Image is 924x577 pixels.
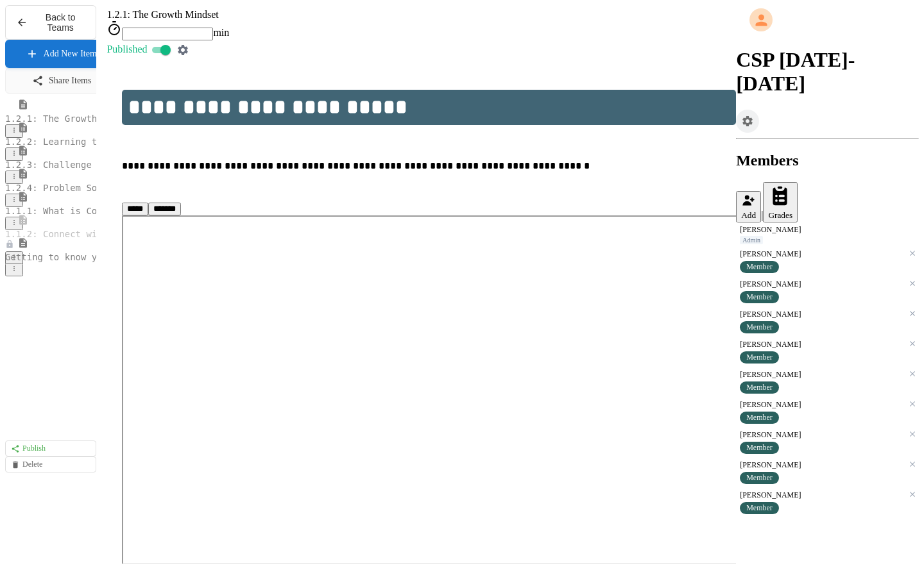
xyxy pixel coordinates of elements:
[740,249,903,259] div: [PERSON_NAME]
[740,236,763,244] div: Admin
[746,503,773,513] span: Member
[5,206,178,216] span: 1.1.1: What is Computer Science?
[736,191,761,222] button: Add
[213,27,229,38] span: min
[5,40,117,68] a: Add New Item
[740,370,903,380] div: [PERSON_NAME]
[740,280,903,289] div: [PERSON_NAME]
[746,292,773,302] span: Member
[761,209,763,220] span: |
[740,400,903,410] div: [PERSON_NAME]
[5,5,96,40] button: Back to Teams
[740,460,903,470] div: [PERSON_NAME]
[763,182,798,223] button: Grades
[746,383,773,392] span: Member
[746,443,773,453] span: Member
[107,9,218,20] span: 1.2.1: The Growth Mindset
[746,413,773,422] span: Member
[746,473,773,483] span: Member
[740,225,915,235] div: [PERSON_NAME]
[5,68,118,94] a: Share Items
[5,113,141,124] span: 1.2.1: The Growth Mindset
[5,263,23,276] button: More options
[5,440,96,456] a: Publish
[740,490,903,500] div: [PERSON_NAME]
[740,310,903,319] div: [PERSON_NAME]
[5,160,205,170] span: 1.2.3: Challenge Problem - The Bridge
[35,12,85,33] span: Back to Teams
[107,44,147,54] span: Published
[746,322,773,332] span: Member
[5,252,108,262] span: Getting to know you
[740,340,903,349] div: [PERSON_NAME]
[740,430,903,440] div: [PERSON_NAME]
[746,262,773,272] span: Member
[736,152,919,169] h2: Members
[5,456,96,472] a: Delete
[5,137,210,147] span: 1.2.2: Learning to Solve Hard Problems
[5,229,167,239] span: 1.1.2: Connect with Your World
[5,183,173,193] span: 1.2.4: Problem Solving Practice
[746,353,773,362] span: Member
[736,5,919,35] div: My Account
[736,48,919,96] h1: CSP [DATE]-[DATE]
[736,110,759,133] button: Assignment Settings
